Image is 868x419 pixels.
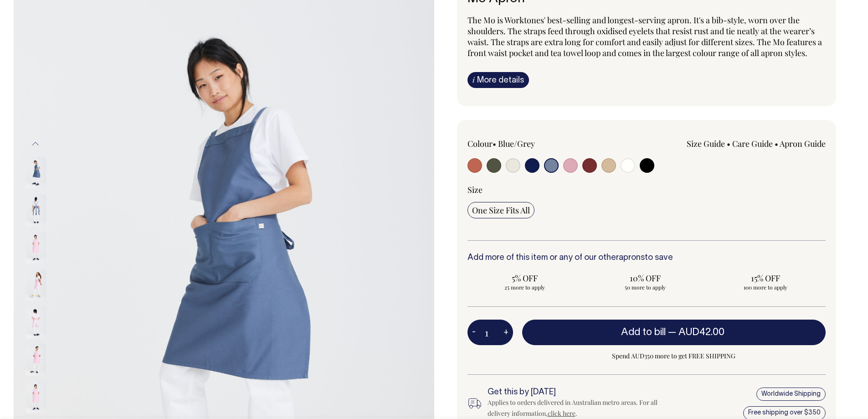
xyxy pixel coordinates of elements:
span: i [473,75,475,84]
a: Size Guide [687,138,725,149]
img: blue/grey [26,194,46,226]
span: — [668,328,727,337]
span: The Mo is Worktones' best-selling and longest-serving apron. It's a bib-style, worn over the shou... [467,15,822,58]
span: 50 more to apply [592,284,698,291]
a: Apron Guide [780,138,826,149]
span: • [727,138,730,149]
label: Blue/Grey [498,138,535,149]
span: Add to bill [621,328,666,337]
button: + [499,323,513,341]
span: 5% OFF [472,273,578,284]
span: Spend AUD350 more to get FREE SHIPPING [522,351,826,362]
h6: Get this by [DATE] [488,388,663,397]
img: pink [26,306,46,338]
a: click here [548,409,575,418]
span: One Size Fits All [472,205,530,216]
button: Add to bill —AUD42.00 [522,320,826,345]
h6: Add more of this item or any of our other to save [467,253,826,263]
a: aprons [619,254,645,262]
span: 25 more to apply [472,284,578,291]
div: Colour [467,138,611,149]
span: 10% OFF [592,273,698,284]
span: • [493,138,496,149]
input: 5% OFF 25 more to apply [467,270,582,294]
img: pink [26,344,46,376]
span: • [775,138,778,149]
span: 100 more to apply [713,284,818,291]
button: - [467,323,480,341]
span: 15% OFF [713,273,818,284]
a: iMore details [467,72,529,88]
input: 15% OFF 100 more to apply [708,270,823,294]
input: One Size Fits All [467,202,534,218]
div: Size [467,184,826,195]
img: blue/grey [26,157,46,189]
button: Previous [29,134,42,154]
img: pink [26,269,46,301]
img: pink [26,232,46,264]
div: Applies to orders delivered in Australian metro areas. For all delivery information, . [488,397,663,419]
input: 10% OFF 50 more to apply [588,270,703,294]
span: AUD42.00 [678,328,724,337]
a: Care Guide [732,138,773,149]
img: pink [26,381,46,413]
